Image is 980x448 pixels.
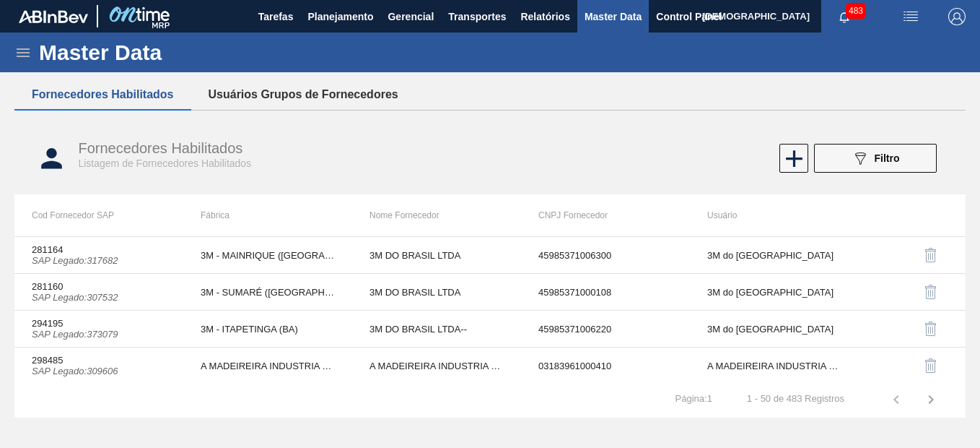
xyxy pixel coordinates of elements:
td: 03183961000410 [521,348,690,384]
button: Notificações [821,7,867,27]
td: A MADEIREIRA INDUSTRIA E COMERCIO [352,348,521,384]
td: 3M - SUMARÉ ([GEOGRAPHIC_DATA]) [183,274,352,311]
div: Desabilitar Fornecedor [876,311,948,346]
td: 281160 [14,274,183,311]
td: 3M do [GEOGRAPHIC_DATA] [690,237,859,274]
button: delete-icon [914,275,948,309]
td: 45985371000108 [521,274,690,311]
span: 483 [846,3,866,19]
td: 3M DO BRASIL LTDA [352,274,521,311]
div: Novo Fornecedor [778,144,807,173]
img: delete-icon [922,357,940,374]
span: Control Panel [656,8,722,25]
td: Página : 1 [658,382,730,405]
img: delete-icon [922,283,940,301]
td: 1 - 50 de 483 Registros [730,382,862,405]
td: A MADEIREIRA INDUSTRIA E COMERCIO LTDA [690,348,859,384]
img: Logout [948,8,966,25]
button: Usuários Grupos de Fornecedores [191,79,416,110]
th: Fábrica [183,194,352,236]
td: 45985371006220 [521,311,690,348]
span: Master Data [585,8,642,25]
td: 3M do [GEOGRAPHIC_DATA] [690,274,859,311]
td: 298485 [14,348,183,384]
button: Filtro [814,144,937,173]
div: Filtrar Fornecedor [807,144,944,173]
th: CNPJ Fornecedor [521,194,690,236]
td: 3M DO BRASIL LTDA [352,237,521,274]
td: 294195 [14,311,183,348]
span: Planejamento [307,8,373,25]
div: Desabilitar Fornecedor [876,348,948,383]
span: Transportes [448,8,506,25]
i: SAP Legado : 307532 [32,292,118,303]
i: SAP Legado : 373079 [32,329,118,340]
i: SAP Legado : 317682 [32,255,118,266]
span: Gerencial [388,8,434,25]
span: Relatórios [520,8,569,25]
td: A MADEIREIRA INDUSTRIA E COMERCIO LTDA - CARIACICA [183,348,352,384]
img: userActions [902,8,919,25]
span: Fornecedores Habilitados [78,140,242,156]
span: Filtro [875,152,900,164]
img: delete-icon [922,320,940,337]
td: 3M do [GEOGRAPHIC_DATA] [690,311,859,348]
td: 3M - MAINRIQUE ([GEOGRAPHIC_DATA]) [183,237,352,274]
td: 3M - ITAPETINGA (BA) [183,311,352,348]
th: Cod Fornecedor SAP [14,194,183,236]
span: Tarefas [258,8,294,25]
td: 45985371006300 [521,237,690,274]
span: Listagem de Fornecedores Habilitados [78,158,251,169]
h1: Master Data [39,44,295,61]
img: delete-icon [922,246,940,264]
div: Desabilitar Fornecedor [876,238,948,272]
button: delete-icon [914,238,948,272]
td: 281164 [14,237,183,274]
td: 3M DO BRASIL LTDA-- [352,311,521,348]
i: SAP Legado : 309606 [32,366,118,376]
button: delete-icon [914,348,948,383]
img: TNhmsLtSVTkK8tSr43FrP2fwEKptu5GPRR3wAAAABJRU5ErkJggg== [19,10,88,23]
th: Usuário [690,194,859,236]
th: Nome Fornecedor [352,194,521,236]
div: Desabilitar Fornecedor [876,275,948,309]
button: Fornecedores Habilitados [14,79,191,110]
button: delete-icon [914,311,948,346]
